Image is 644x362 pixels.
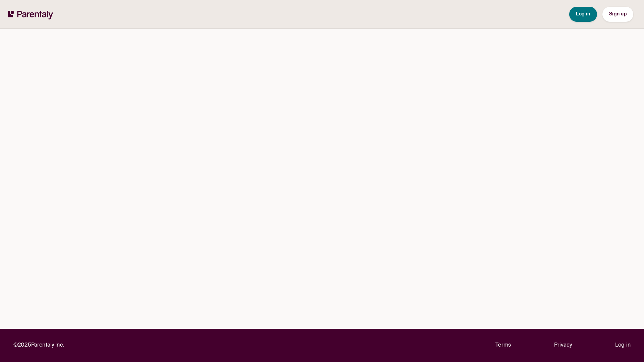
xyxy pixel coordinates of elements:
span: Log in [576,12,590,16]
a: Terms [495,341,511,350]
button: Sign up [602,7,633,22]
p: © 2025 Parentaly Inc. [13,341,64,350]
button: Log in [569,7,597,22]
a: Log in [615,341,631,350]
span: Sign up [609,12,627,16]
a: Privacy [554,341,572,350]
